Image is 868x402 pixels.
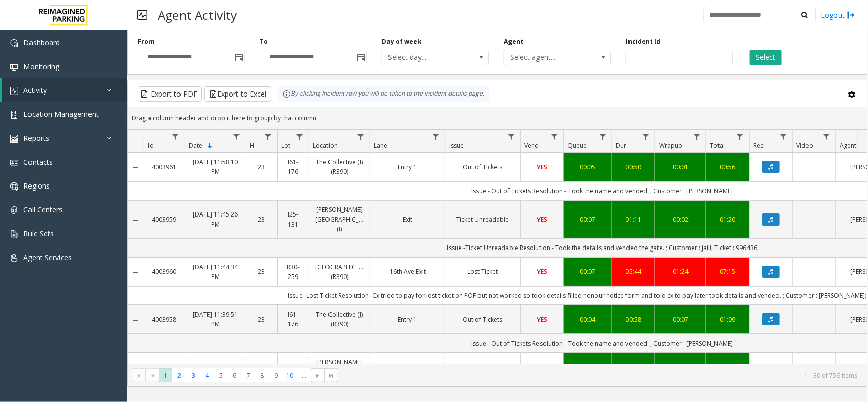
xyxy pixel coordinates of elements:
[233,50,244,65] span: Toggle popup
[23,109,99,119] span: Location Management
[10,206,18,214] img: 'icon'
[662,162,700,172] a: 00:01
[138,86,202,102] button: Export to PDF
[324,368,338,383] span: Go to the last page
[750,50,782,65] button: Select
[150,267,178,276] a: 4003960
[252,267,271,276] a: 23
[548,130,561,143] a: Vend Filter Menu
[796,141,813,150] span: Video
[376,214,439,224] a: Exit
[10,39,18,47] img: 'icon'
[712,267,743,276] a: 07:15
[662,315,700,324] a: 00:07
[281,141,290,150] span: Lot
[712,315,743,324] a: 01:09
[618,315,649,324] div: 00:58
[374,141,387,150] span: Lane
[128,164,144,172] a: Collapse Details
[315,205,364,234] a: [PERSON_NAME][GEOGRAPHIC_DATA] (I)
[150,315,178,324] a: 4003958
[10,63,18,71] img: 'icon'
[204,86,271,102] button: Export to Excel
[128,316,144,324] a: Collapse Details
[284,262,303,282] a: R30-259
[278,86,489,102] div: By clicking Incident row you will be taken to the incident details page.
[504,130,518,143] a: Issue Filter Menu
[452,214,514,224] a: Ticket Unreadable
[570,267,606,276] a: 00:07
[527,162,557,172] a: YES
[733,130,747,143] a: Total Filter Menu
[169,130,183,143] a: Id Filter Menu
[283,90,291,98] img: infoIcon.svg
[148,141,154,150] span: Id
[618,267,649,276] a: 05:44
[429,130,443,143] a: Lane Filter Menu
[137,3,147,27] img: pageIcon
[128,268,144,276] a: Collapse Details
[250,141,254,150] span: H
[150,162,178,172] a: 4003961
[690,130,704,143] a: Wrapup Filter Menu
[376,162,439,172] a: Entry 1
[214,368,228,382] span: Page 5
[293,130,307,143] a: Lot Filter Menu
[570,315,606,324] a: 00:04
[821,10,855,20] a: Logout
[242,368,255,382] span: Page 7
[327,372,336,380] span: Go to the last page
[255,368,269,382] span: Page 8
[23,253,72,262] span: Agent Services
[23,205,63,214] span: Call Centers
[662,214,700,224] a: 00:02
[626,37,661,46] label: Incident Id
[570,162,606,172] div: 00:05
[23,85,47,95] span: Activity
[452,267,514,276] a: Lost Ticket
[712,162,743,172] a: 00:56
[23,61,59,71] span: Monitoring
[847,10,855,20] img: logout
[618,214,649,224] div: 01:11
[527,214,557,224] a: YES
[252,315,271,324] a: 23
[527,315,557,324] a: YES
[191,157,240,176] a: [DATE] 11:58:10 PM
[128,216,144,224] a: Collapse Details
[159,368,172,382] span: Page 1
[153,3,242,27] h3: Agent Activity
[616,141,626,150] span: Dur
[376,267,439,276] a: 16th Ave Exit
[252,214,271,224] a: 23
[776,130,790,143] a: Rec. Filter Menu
[191,362,240,381] a: [DATE] 11:37:33 PM
[313,141,338,150] span: Location
[537,267,547,276] span: YES
[567,141,587,150] span: Queue
[659,141,682,150] span: Wrapup
[10,182,18,191] img: 'icon'
[284,209,303,229] a: I25-131
[662,267,700,276] a: 01:24
[376,315,439,324] a: Entry 1
[23,133,49,143] span: Reports
[315,262,364,282] a: [GEOGRAPHIC_DATA] (R390)
[753,141,765,150] span: Rec.
[10,87,18,95] img: 'icon'
[10,254,18,262] img: 'icon'
[382,50,467,65] span: Select day...
[452,315,514,324] a: Out of Tickets
[504,50,589,65] span: Select agent...
[128,130,867,364] div: Data table
[283,368,297,382] span: Page 10
[284,310,303,329] a: I61-176
[10,159,18,167] img: 'icon'
[228,368,242,382] span: Page 6
[2,78,127,102] a: Activity
[260,37,268,46] label: To
[570,214,606,224] a: 00:07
